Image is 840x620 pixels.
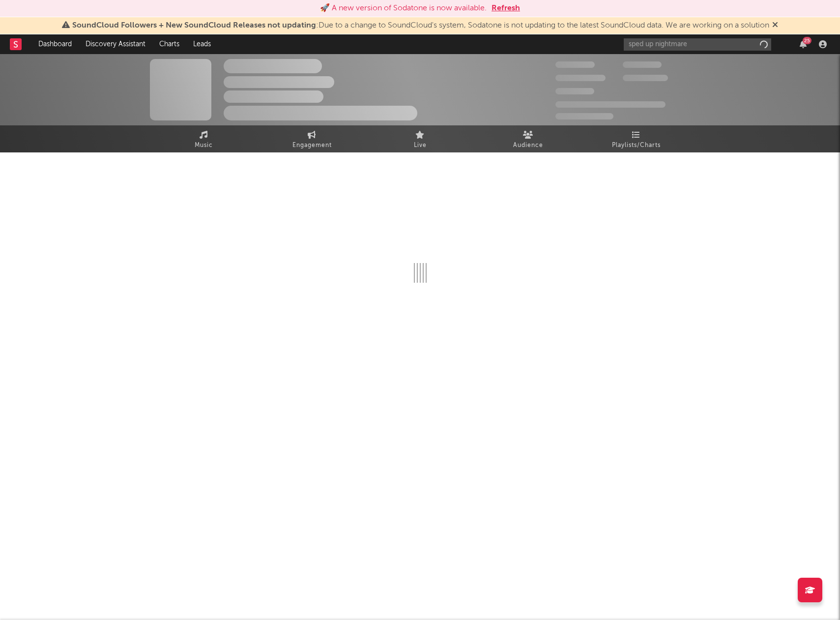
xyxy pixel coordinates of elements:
[555,75,606,81] span: 50,000,000
[366,125,474,152] a: Live
[72,22,769,30] span: : Due to a change to SoundCloud's system, Sodatone is not updating to the latest SoundCloud data....
[292,140,332,151] span: Engagement
[623,61,662,68] span: 100,000
[492,2,520,14] button: Refresh
[582,125,691,152] a: Playlists/Charts
[555,88,594,94] span: 100,000
[555,61,595,68] span: 300,000
[624,38,771,51] input: Search for artists
[555,101,666,108] span: 50,000,000 Monthly Listeners
[320,2,487,14] div: 🚀 A new version of Sodatone is now available.
[150,125,258,152] a: Music
[800,40,807,48] button: 25
[258,125,366,152] a: Engagement
[414,140,427,151] span: Live
[31,34,79,54] a: Dashboard
[555,113,613,119] span: Jump Score: 85.0
[72,22,316,30] span: SoundCloud Followers + New SoundCloud Releases not updating
[186,34,218,54] a: Leads
[623,75,668,81] span: 1,000,000
[513,140,543,151] span: Audience
[474,125,582,152] a: Audience
[79,34,152,54] a: Discovery Assistant
[612,140,661,151] span: Playlists/Charts
[152,34,186,54] a: Charts
[803,37,811,44] div: 25
[195,140,213,151] span: Music
[772,22,778,30] span: Dismiss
